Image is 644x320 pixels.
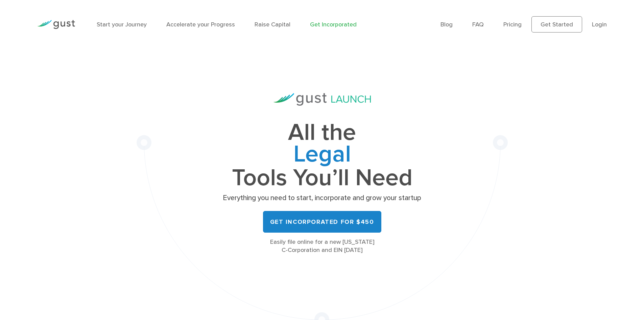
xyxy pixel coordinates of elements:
a: Pricing [503,21,522,28]
a: Get Incorporated [310,21,357,28]
a: Accelerate your Progress [166,21,235,28]
a: Get Started [531,16,582,33]
p: Everything you need to start, incorporate and grow your startup [221,193,424,203]
div: Easily file online for a new [US_STATE] C-Corporation and EIN [DATE] [221,238,424,254]
span: Legal [221,144,424,167]
a: Login [592,21,607,28]
a: Blog [440,21,453,28]
a: Start your Journey [97,21,147,28]
img: Gust Logo [37,20,75,29]
h1: All the Tools You’ll Need [221,122,424,189]
a: Get Incorporated for $450 [263,211,381,233]
a: Raise Capital [255,21,290,28]
img: Gust Launch Logo [273,93,371,106]
a: FAQ [472,21,484,28]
